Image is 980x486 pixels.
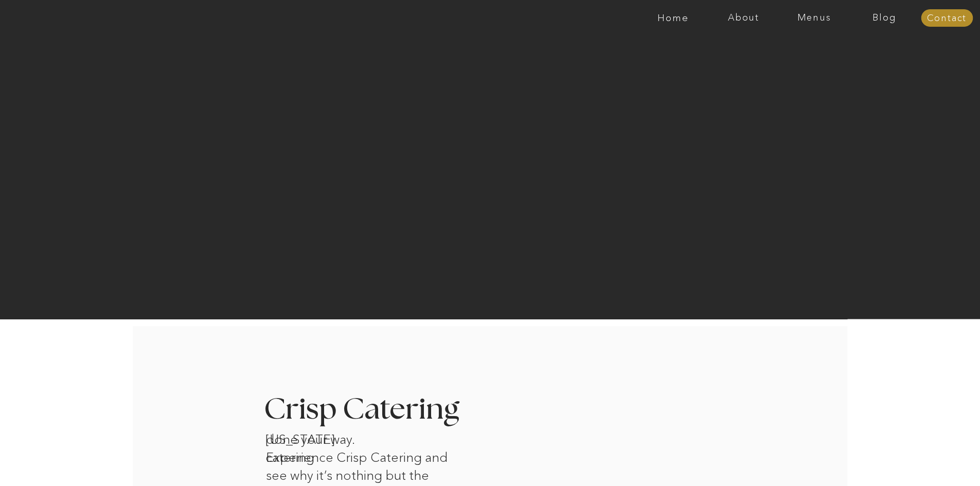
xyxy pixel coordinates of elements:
[849,13,920,23] a: Blog
[779,13,849,23] a: Menus
[638,13,708,23] a: Home
[264,395,486,425] h3: Crisp Catering
[265,430,372,444] h1: [US_STATE] catering
[921,13,973,24] a: Contact
[708,13,779,23] a: About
